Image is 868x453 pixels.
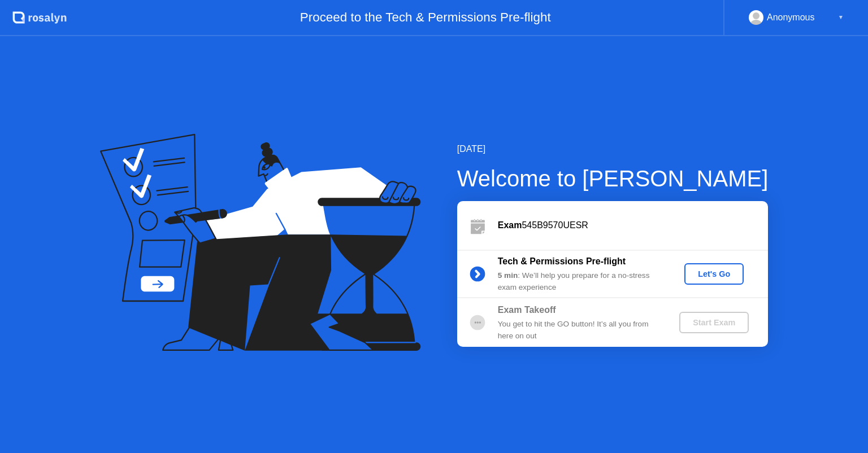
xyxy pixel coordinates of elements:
[767,10,815,25] div: Anonymous
[498,219,768,232] div: 545B9570UESR
[689,269,739,278] div: Let's Go
[498,256,626,266] b: Tech & Permissions Pre-flight
[838,10,844,25] div: ▼
[498,270,661,293] div: : We’ll help you prepare for a no-stress exam experience
[498,305,556,315] b: Exam Takeoff
[457,142,769,156] div: [DATE]
[498,220,522,230] b: Exam
[498,271,518,280] b: 5 min
[498,319,661,342] div: You get to hit the GO button! It’s all you from here on out
[679,312,749,333] button: Start Exam
[684,263,744,285] button: Let's Go
[457,162,769,195] div: Welcome to [PERSON_NAME]
[684,318,744,327] div: Start Exam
